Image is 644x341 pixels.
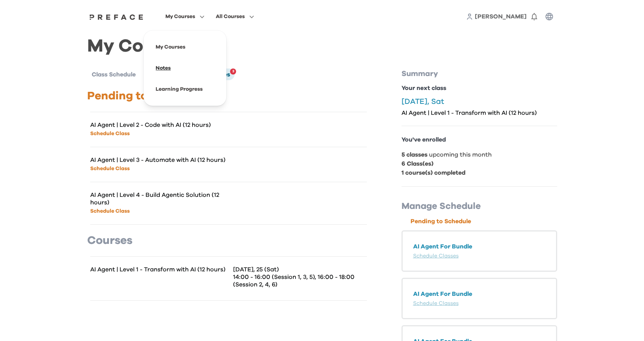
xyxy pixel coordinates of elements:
b: 5 classes [402,152,427,158]
button: My Courses [163,12,207,21]
p: Manage Schedule [402,200,557,212]
p: AI Agent | Level 1 - Transform with AI (12 hours) [402,109,557,117]
button: All Courses [214,12,256,21]
b: 1 course(s) completed [402,170,465,176]
span: All Courses [216,12,245,21]
p: You've enrolled [402,135,557,144]
p: Courses [87,234,370,247]
a: Learning Progress [156,87,203,92]
img: Preface Logo [88,14,145,20]
a: Schedule Classes [413,253,459,259]
a: Notes [156,65,171,71]
span: [PERSON_NAME] [475,14,527,20]
a: Preface Logo [88,14,145,20]
a: Schedule Class [90,209,130,214]
p: AI Agent | Level 1 - Transform with AI (12 hours) [90,266,229,273]
a: Schedule Class [90,131,130,136]
a: My Courses [156,44,185,50]
p: [DATE], 25 (Sat) [233,266,367,273]
p: upcoming this month [402,150,557,159]
p: Summary [402,69,557,79]
a: Schedule Classes [413,301,459,306]
p: AI Agent | Level 2 - Code with AI (12 hours) [90,121,229,129]
p: Pending to Schedule [87,89,370,103]
span: My Courses [165,12,195,21]
p: AI Agent | Level 3 - Automate with AI (12 hours) [90,156,229,164]
p: AI Agent | Level 4 - Build Agentic Solution (12 hours) [90,191,229,206]
p: AI Agent For Bundle [413,289,546,298]
b: 6 Class(es) [402,161,433,167]
h1: My Courses [87,42,557,50]
p: Pending to Schedule [411,217,557,226]
p: AI Agent For Bundle [413,242,546,251]
p: Your next class [402,84,557,93]
a: [PERSON_NAME] [475,12,527,21]
span: 3 [232,67,234,76]
span: Class Schedule [92,72,136,78]
p: [DATE], Sat [402,97,557,106]
p: 14:00 - 16:00 (Session 1, 3, 5), 16:00 - 18:00 (Session 2, 4, 6) [233,273,367,288]
a: Schedule Class [90,166,130,171]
